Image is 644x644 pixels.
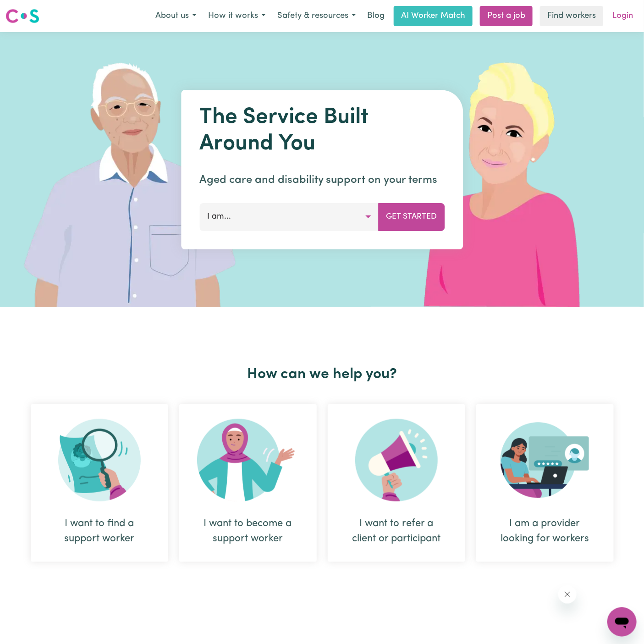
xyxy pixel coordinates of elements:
[58,419,141,501] img: Search
[6,8,39,24] img: Careseekers logo
[607,607,637,637] iframe: Button to launch messaging window
[501,419,589,501] img: Provider
[350,516,443,546] div: I want to refer a client or participant
[199,172,445,188] p: Aged care and disability support on your terms
[31,404,168,562] div: I want to find a support worker
[149,6,202,26] button: About us
[362,6,390,26] a: Blog
[6,6,55,14] span: Need any help?
[607,6,638,26] a: Login
[394,6,473,26] a: AI Worker Match
[540,6,603,26] a: Find workers
[6,6,39,27] a: Careseekers logo
[199,105,445,157] h1: The Service Built Around You
[271,6,362,26] button: Safety & resources
[201,516,295,546] div: I want to become a support worker
[498,516,592,546] div: I am a provider looking for workers
[558,585,577,604] iframe: Close message
[378,203,445,231] button: Get Started
[476,404,614,562] div: I am a provider looking for workers
[25,366,619,383] h2: How can we help you?
[179,404,317,562] div: I want to become a support worker
[355,419,438,501] img: Refer
[53,516,146,546] div: I want to find a support worker
[480,6,533,26] a: Post a job
[202,6,271,26] button: How it works
[199,203,379,231] button: I am...
[197,419,299,501] img: Become Worker
[328,404,465,562] div: I want to refer a client or participant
